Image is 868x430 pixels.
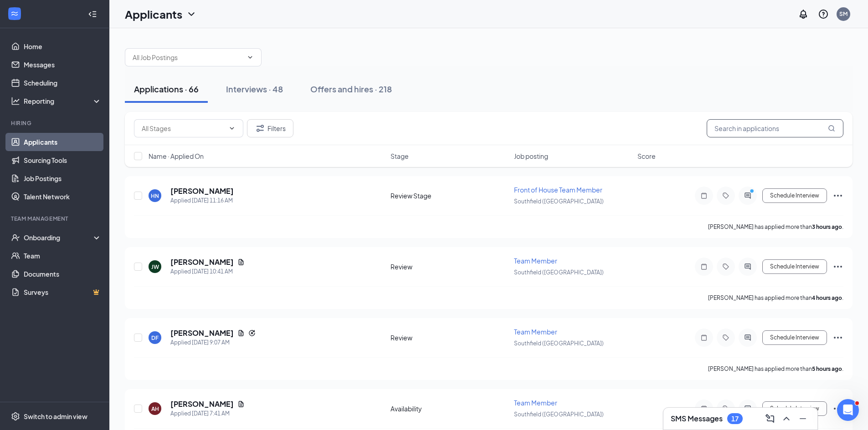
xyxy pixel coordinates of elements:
svg: Note [699,405,709,412]
h1: Applicants [125,6,182,22]
span: Team Member [514,328,557,336]
svg: QuestionInfo [818,9,829,20]
div: Applied [DATE] 7:41 AM [170,409,245,418]
svg: Document [237,400,245,408]
span: Job posting [514,152,548,161]
div: HN [151,192,159,200]
a: Job Postings [24,169,102,187]
svg: ChevronDown [186,9,197,20]
span: Southfield ([GEOGRAPHIC_DATA]) [514,411,604,418]
a: Talent Network [24,187,102,206]
input: All Stages [142,123,225,133]
button: Schedule Interview [762,259,827,274]
button: Filter Filters [247,119,293,137]
svg: ActiveChat [742,334,753,341]
button: Schedule Interview [762,401,827,416]
svg: Analysis [11,96,20,106]
svg: ChevronDown [228,125,236,132]
a: Home [24,37,102,56]
button: Schedule Interview [762,330,827,345]
p: [PERSON_NAME] has applied more than . [708,223,843,231]
div: Interviews · 48 [226,83,283,95]
div: Offers and hires · 218 [310,83,392,95]
button: ChevronUp [779,411,794,426]
span: Southfield ([GEOGRAPHIC_DATA]) [514,340,604,347]
div: JW [151,263,159,271]
svg: Document [237,258,245,266]
h5: [PERSON_NAME] [170,257,234,267]
svg: Document [237,329,245,337]
svg: Ellipses [832,403,843,414]
div: Review Stage [390,191,508,200]
b: 3 hours ago [812,223,842,230]
div: Applied [DATE] 11:16 AM [170,196,234,205]
div: Reporting [24,96,102,106]
input: All Job Postings [133,52,243,62]
button: Schedule Interview [762,188,827,203]
span: Score [637,152,656,161]
svg: ActiveChat [742,263,753,270]
a: Scheduling [24,74,102,92]
svg: Collapse [88,10,97,19]
svg: ChevronUp [781,413,792,424]
div: Onboarding [24,233,94,242]
a: Applicants [24,133,102,151]
svg: Filter [255,123,266,134]
svg: Settings [11,412,20,421]
svg: Ellipses [832,190,843,201]
iframe: Intercom live chat [837,399,859,421]
div: SM [839,10,847,18]
div: Team Management [11,215,100,223]
svg: Note [699,334,709,341]
div: Applied [DATE] 10:41 AM [170,267,245,276]
div: Review [390,262,508,271]
svg: Ellipses [832,261,843,272]
span: Front of House Team Member [514,186,602,194]
span: Name · Applied On [149,152,204,161]
a: SurveysCrown [24,283,102,301]
b: 5 hours ago [812,365,842,372]
svg: ActiveChat [742,405,753,412]
svg: ComposeMessage [765,413,776,424]
div: AH [151,405,159,413]
svg: Ellipses [832,332,843,343]
svg: WorkstreamLogo [10,9,19,18]
span: Team Member [514,257,557,265]
svg: Tag [720,263,731,270]
div: Hiring [11,119,100,127]
div: Applied [DATE] 9:07 AM [170,338,256,347]
a: Messages [24,56,102,74]
svg: Reapply [248,329,256,337]
svg: MagnifyingGlass [828,125,835,132]
button: Minimize [796,411,810,426]
svg: Tag [720,405,731,412]
span: Southfield ([GEOGRAPHIC_DATA]) [514,269,604,276]
svg: Note [699,263,709,270]
svg: Tag [720,192,731,199]
svg: ActiveChat [742,192,753,199]
h5: [PERSON_NAME] [170,328,234,338]
div: Review [390,333,508,342]
p: [PERSON_NAME] has applied more than . [708,365,843,373]
span: Stage [390,152,409,161]
div: DF [151,334,159,342]
svg: Tag [720,334,731,341]
div: Availability [390,404,508,413]
svg: Notifications [798,9,809,20]
p: [PERSON_NAME] has applied more than . [708,294,843,302]
input: Search in applications [707,119,843,137]
h3: SMS Messages [671,414,723,424]
svg: ChevronDown [247,54,254,61]
span: Southfield ([GEOGRAPHIC_DATA]) [514,198,604,205]
a: Sourcing Tools [24,151,102,169]
svg: Minimize [797,413,808,424]
span: Team Member [514,399,557,407]
a: Team [24,247,102,265]
svg: UserCheck [11,233,20,242]
a: Documents [24,265,102,283]
svg: Note [699,192,709,199]
h5: [PERSON_NAME] [170,186,234,196]
div: Switch to admin view [24,412,87,421]
div: 17 [731,415,739,423]
h5: [PERSON_NAME] [170,399,234,409]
